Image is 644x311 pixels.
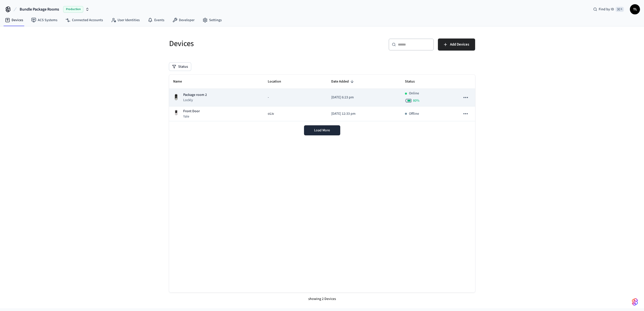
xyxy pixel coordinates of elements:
[1,16,27,25] a: Devices
[144,16,168,25] a: Events
[199,16,226,25] a: Settings
[616,7,624,12] span: ⌘ K
[27,16,61,25] a: ACS Systems
[107,16,144,25] a: User Identities
[632,298,638,306] img: SeamLogoGradient.69752ec5.svg
[173,110,179,116] img: Yale Assure Touchscreen Wifi Smart Lock, Satin Nickel, Front
[331,78,355,86] span: Date Added
[20,6,59,12] span: Bundle Package Rooms
[599,7,614,12] span: Find by ID
[183,92,207,98] p: Package room 2
[438,38,475,51] button: Add Devices
[413,98,420,103] span: 80 %
[304,125,340,135] button: Load More
[183,109,200,114] p: Front Door
[268,95,269,100] span: -
[589,5,628,14] div: Find by ID⌘ K
[314,128,330,133] span: Load More
[409,91,419,96] p: Online
[173,94,179,101] img: Lockly Vision Lock, Front
[169,63,191,71] button: Status
[331,95,397,100] p: [DATE] 6:23 pm
[450,41,469,48] span: Add Devices
[268,111,274,116] span: oLiv
[405,78,421,86] span: Status
[63,6,83,13] span: Production
[169,75,475,121] table: sticky table
[331,111,397,116] p: [DATE] 12:33 pm
[168,16,199,25] a: Developer
[169,38,319,49] h5: Devices
[409,111,419,116] p: Offline
[630,5,639,14] span: TL
[169,292,475,306] div: showing 2 Devices
[61,16,107,25] a: Connected Accounts
[630,4,640,14] button: TL
[268,78,288,86] span: Location
[173,78,188,86] span: Name
[183,114,200,119] p: Yale
[183,98,207,103] p: Lockly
